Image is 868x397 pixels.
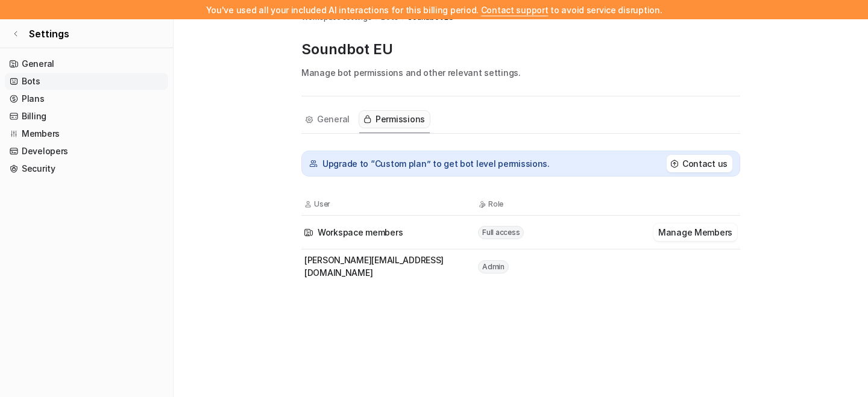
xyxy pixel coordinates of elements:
[653,224,737,241] button: Manage Members
[5,55,168,72] a: General
[477,198,651,210] th: Role
[5,143,168,160] a: Developers
[304,254,477,279] span: [PERSON_NAME][EMAIL_ADDRESS][DOMAIN_NAME]
[304,228,313,237] img: Icon
[5,90,168,107] a: Plans
[478,201,486,208] img: Role
[5,125,168,142] a: Members
[317,113,350,125] span: General
[301,40,740,59] p: Soundbot EU
[301,66,740,79] p: Manage bot permissions and other relevant settings.
[304,201,312,208] img: User
[478,260,509,274] span: Admin
[322,158,550,170] p: Upgrade to “Custom plan” to get bot level permissions.
[318,226,403,239] span: Workspace members
[481,5,549,15] span: Contact support
[29,27,69,41] span: Settings
[5,160,168,177] a: Security
[376,113,425,125] span: Permissions
[5,73,168,90] a: Bots
[667,155,732,172] button: Contact us
[301,111,354,128] button: General
[301,106,430,133] nav: Tabs
[304,198,477,210] th: User
[359,111,430,128] button: Permissions
[5,108,168,125] a: Billing
[478,226,524,239] span: Full access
